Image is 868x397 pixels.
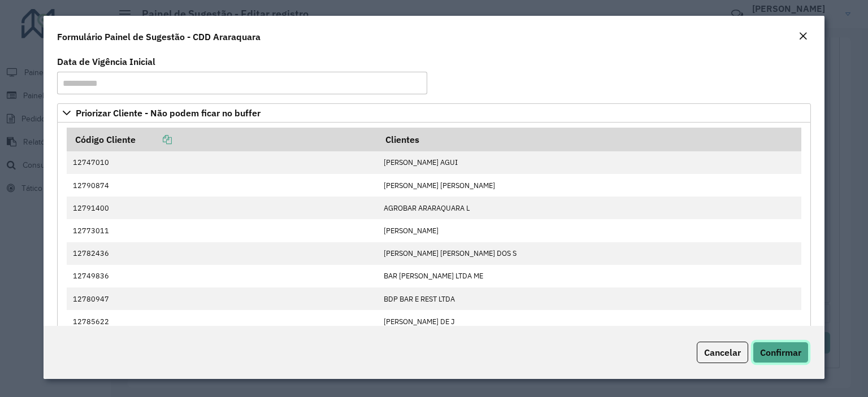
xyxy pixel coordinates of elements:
[377,265,801,287] td: BAR [PERSON_NAME] LTDA ME
[76,108,261,117] span: Priorizar Cliente - Não podem ficar no buffer
[377,287,801,310] td: BDP BAR E REST LTDA
[67,174,377,197] td: 12790874
[67,151,377,174] td: 12747010
[697,342,748,363] button: Cancelar
[57,30,261,43] h4: Formulário Painel de Sugestão - CDD Araraquara
[377,174,801,197] td: [PERSON_NAME] [PERSON_NAME]
[67,265,377,287] td: 12749836
[67,128,377,151] th: Código Cliente
[57,103,811,123] a: Priorizar Cliente - Não podem ficar no buffer
[377,151,801,174] td: [PERSON_NAME] AGUI
[798,32,808,41] em: Fechar
[67,197,377,219] td: 12791400
[377,310,801,333] td: [PERSON_NAME] DE J
[704,347,741,358] span: Cancelar
[377,219,801,242] td: [PERSON_NAME]
[377,128,801,151] th: Clientes
[67,287,377,310] td: 12780947
[67,242,377,265] td: 12782436
[136,134,172,145] a: Copiar
[760,347,801,358] span: Confirmar
[57,55,155,68] label: Data de Vigência Inicial
[377,242,801,265] td: [PERSON_NAME] [PERSON_NAME] DOS S
[67,219,377,242] td: 12773011
[377,197,801,219] td: AGROBAR ARARAQUARA L
[753,342,809,363] button: Confirmar
[795,29,811,44] button: Close
[67,310,377,333] td: 12785622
